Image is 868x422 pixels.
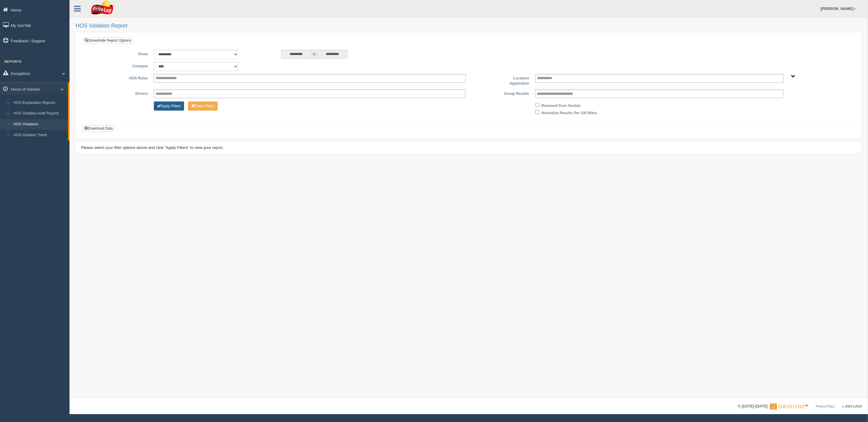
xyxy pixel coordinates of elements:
[738,403,862,410] div: © [DATE]-[DATE] - ™
[816,405,834,408] a: Privacy Policy
[76,23,862,29] h2: HOS Violation Report
[83,125,115,132] button: Download Data
[842,405,862,408] span: v. 2025.4.2019
[11,119,68,130] a: HOS Violations
[154,101,184,111] button: Change Filter Options
[469,74,532,86] label: Location/ Application
[87,74,151,81] label: HOS Rules
[81,145,224,150] span: Please select your filter options above and click "Apply Filters" to view your report.
[542,109,597,116] label: Normalize Results Per 100 Miles
[87,50,151,57] label: Show
[87,89,151,97] label: Drivers
[468,89,532,97] label: Group Results
[542,101,581,109] label: Removed from Geotab
[11,108,68,119] a: HOS Violation Audit Reports
[83,37,133,44] a: Show/Hide Report Options
[188,101,218,111] button: Change Filter Options
[311,50,317,59] span: to
[770,404,804,410] img: Gridline
[11,130,68,141] a: HOS Violation Trend
[87,62,151,69] label: Compare
[11,98,68,108] a: HOS Explanation Reports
